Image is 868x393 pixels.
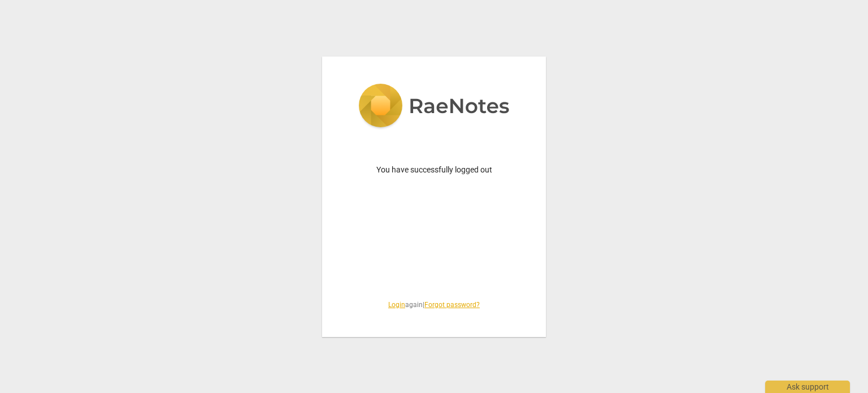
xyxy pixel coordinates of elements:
[349,164,519,176] p: You have successfully logged out
[424,301,480,309] a: Forgot password?
[349,300,519,310] span: again |
[358,84,510,130] img: 5ac2273c67554f335776073100b6d88f.svg
[388,301,405,309] a: Login
[765,381,850,393] div: Ask support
